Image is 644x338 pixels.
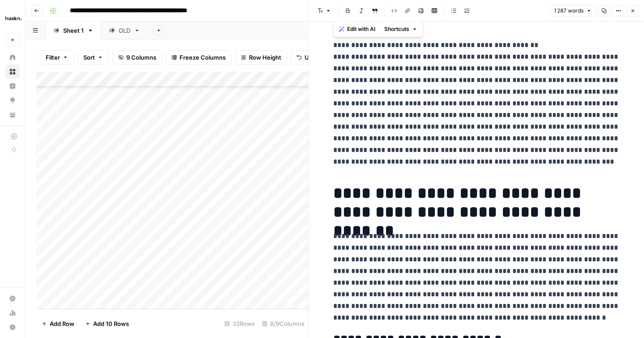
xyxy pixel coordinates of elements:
span: Filter [46,53,60,62]
button: Help + Support [5,320,20,334]
span: Row Height [249,53,281,62]
span: Freeze Columns [180,53,226,62]
span: 1 287 words [554,7,584,15]
a: OLD [101,22,148,39]
span: Add 10 Rows [93,319,129,328]
a: Browse [5,65,20,79]
button: Freeze Columns [166,50,232,65]
button: Row Height [235,50,287,65]
a: Sheet 1 [46,22,101,39]
div: 33 Rows [221,316,258,331]
button: Edit with AI [335,23,379,35]
button: Shortcuts [381,23,421,35]
span: Add Row [50,319,74,328]
div: Sheet 1 [63,26,84,35]
img: Haskn Logo [5,10,21,26]
a: Settings [5,291,20,306]
button: Add 10 Rows [80,316,134,331]
div: OLD [119,26,130,35]
button: Workspace: Haskn [5,7,20,30]
button: Sort [77,50,109,65]
button: Undo [291,50,326,65]
button: 9 Columns [112,50,162,65]
button: Filter [40,50,74,65]
span: Edit with AI [347,25,375,33]
button: Add Row [36,316,80,331]
a: Insights [5,79,20,93]
button: 1 287 words [550,5,596,17]
a: Opportunities [5,93,20,108]
span: Sort [83,53,95,62]
a: Home [5,50,20,65]
a: Usage [5,306,20,320]
span: Shortcuts [384,25,409,33]
a: Your Data [5,108,20,122]
span: 9 Columns [126,53,156,62]
div: 8/9 Columns [258,316,308,331]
